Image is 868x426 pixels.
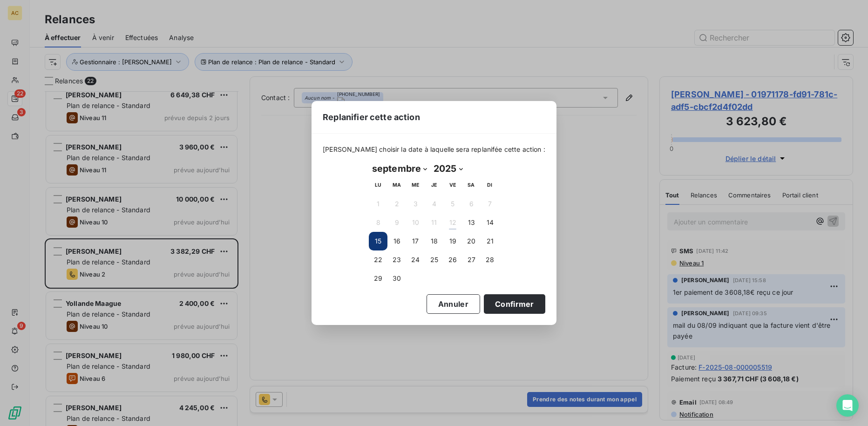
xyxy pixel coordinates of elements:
th: lundi [369,176,387,195]
button: 11 [425,213,443,232]
span: Replanifier cette action [323,111,420,123]
th: mardi [387,176,406,195]
button: 30 [387,269,406,288]
button: 16 [387,232,406,250]
button: 5 [443,195,462,213]
button: 7 [481,195,499,213]
button: 12 [443,213,462,232]
button: 22 [369,250,387,269]
th: jeudi [425,176,443,195]
button: 24 [406,250,425,269]
button: 25 [425,250,443,269]
button: 8 [369,213,387,232]
button: 13 [462,213,481,232]
button: 9 [387,213,406,232]
button: 21 [481,232,499,250]
button: 27 [462,250,481,269]
button: 28 [481,250,499,269]
button: 15 [369,232,387,250]
button: 18 [425,232,443,250]
button: 3 [406,195,425,213]
th: mercredi [406,176,425,195]
button: 19 [443,232,462,250]
button: Confirmer [484,294,545,314]
button: Annuler [427,294,480,314]
th: samedi [462,176,481,195]
th: dimanche [481,176,499,195]
button: 23 [387,250,406,269]
button: 26 [443,250,462,269]
button: 10 [406,213,425,232]
button: 14 [481,213,499,232]
button: 29 [369,269,387,288]
button: 6 [462,195,481,213]
span: [PERSON_NAME] choisir la date à laquelle sera replanifée cette action : [323,145,545,154]
button: 20 [462,232,481,250]
button: 4 [425,195,443,213]
button: 1 [369,195,387,213]
button: 2 [387,195,406,213]
th: vendredi [443,176,462,195]
button: 17 [406,232,425,250]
